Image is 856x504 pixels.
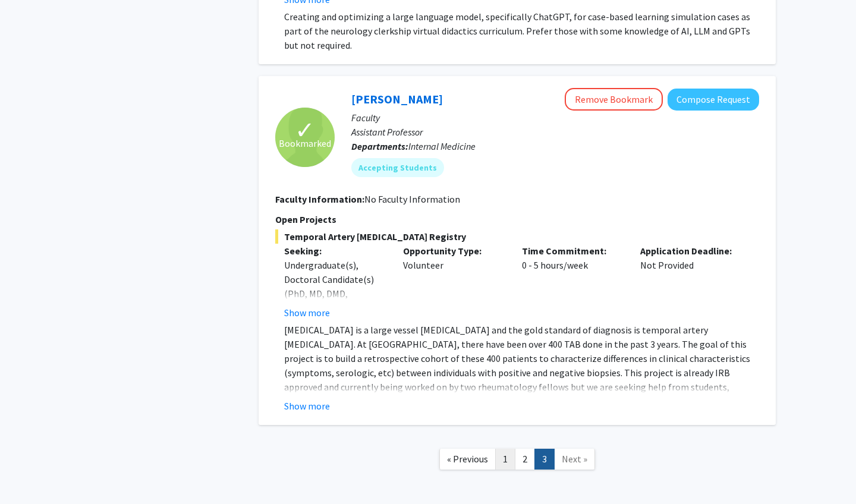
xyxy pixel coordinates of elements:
[284,10,759,52] p: Creating and optimizing a large language model, specifically ChatGPT, for case-based learning sim...
[295,124,315,136] span: ✓
[351,158,444,177] mat-chip: Accepting Students
[534,449,555,470] a: 3
[284,244,385,258] p: Seeking:
[351,111,759,125] p: Faculty
[284,305,330,320] button: Show more
[259,437,776,485] nav: Page navigation
[279,136,331,150] span: Bookmarked
[284,399,330,413] button: Show more
[522,244,623,258] p: Time Commitment:
[495,449,515,470] a: 1
[554,449,595,470] a: Next Page
[515,449,535,470] a: 2
[275,193,364,205] b: Faculty Information:
[284,258,385,344] div: Undergraduate(s), Doctoral Candidate(s) (PhD, MD, DMD, PharmD, etc.), Medical Resident(s) / Medic...
[351,125,759,139] p: Assistant Professor
[394,244,513,320] div: Volunteer
[631,244,750,320] div: Not Provided
[562,453,587,465] span: Next »
[284,323,759,408] p: [MEDICAL_DATA] is a large vessel [MEDICAL_DATA] and the gold standard of diagnosis is temporal ar...
[447,453,488,465] span: « Previous
[351,92,443,106] a: [PERSON_NAME]
[364,193,460,205] span: No Faculty Information
[275,212,759,226] p: Open Projects
[408,140,476,152] span: Internal Medicine
[403,244,504,258] p: Opportunity Type:
[351,140,408,152] b: Departments:
[565,88,663,111] button: Remove Bookmark
[275,229,759,244] span: Temporal Artery [MEDICAL_DATA] Registry
[439,449,496,470] a: Previous
[640,244,741,258] p: Application Deadline:
[9,451,51,495] iframe: Chat
[513,244,632,320] div: 0 - 5 hours/week
[668,89,759,111] button: Compose Request to Tim Wilson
